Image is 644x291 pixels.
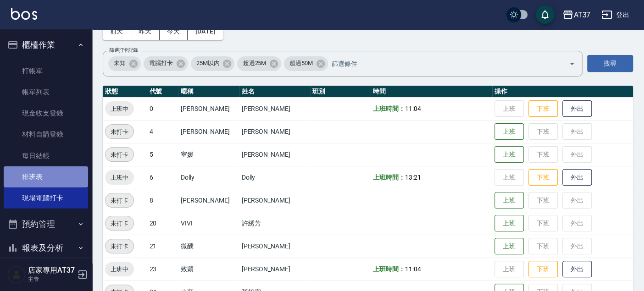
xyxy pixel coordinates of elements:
button: 上班 [494,192,524,209]
td: [PERSON_NAME] [178,120,239,143]
b: 上班時間： [373,174,405,181]
button: 外出 [562,169,592,186]
th: 狀態 [103,86,147,98]
span: 25M以內 [191,59,225,68]
a: 每日結帳 [4,145,88,166]
a: 帳單列表 [4,82,88,103]
th: 操作 [492,86,633,98]
div: AT37 [573,9,590,21]
button: save [536,5,554,24]
td: 4 [147,120,178,143]
td: 室媛 [178,143,239,166]
span: 上班中 [105,104,134,114]
button: 上班 [494,238,524,255]
button: 預約管理 [4,212,88,236]
a: 材料自購登錄 [4,124,88,145]
span: 未打卡 [105,127,133,137]
a: 現金收支登錄 [4,103,88,124]
td: Dolly [178,166,239,189]
a: 排班表 [4,166,88,187]
button: 外出 [562,261,592,278]
th: 時間 [371,86,492,98]
span: 13:21 [405,174,421,181]
td: 6 [147,166,178,189]
h5: 店家專用AT37 [28,266,75,275]
img: Logo [11,8,37,20]
th: 班別 [310,86,371,98]
button: 上班 [494,146,524,163]
button: 上班 [494,215,524,232]
td: [PERSON_NAME] [178,97,239,120]
td: 23 [147,258,178,280]
span: 上班中 [105,264,134,274]
span: 超過25M [237,59,272,68]
button: 櫃檯作業 [4,33,88,57]
button: 搜尋 [587,55,633,72]
button: 今天 [160,23,188,40]
button: 下班 [528,261,558,278]
th: 姓名 [239,86,310,98]
button: 報表及分析 [4,236,88,260]
button: Open [565,56,579,71]
td: 5 [147,143,178,166]
button: 下班 [528,169,558,186]
p: 主管 [28,275,75,283]
span: 未打卡 [105,196,133,205]
div: 電腦打卡 [144,56,188,71]
span: 上班中 [105,173,134,182]
td: 致穎 [178,258,239,280]
td: VIVI [178,212,239,235]
span: 超過50M [284,59,318,68]
td: [PERSON_NAME] [239,258,310,280]
td: [PERSON_NAME] [239,143,310,166]
td: [PERSON_NAME] [239,235,310,258]
th: 暱稱 [178,86,239,98]
div: 未知 [108,56,141,71]
div: 25M以內 [191,56,235,71]
td: [PERSON_NAME] [239,120,310,143]
span: 未打卡 [105,242,133,251]
td: [PERSON_NAME] [239,189,310,212]
b: 上班時間： [373,105,405,112]
button: 登出 [598,6,633,23]
span: 電腦打卡 [144,59,178,68]
td: Dolly [239,166,310,189]
span: 11:04 [405,105,421,112]
input: 篩選條件 [329,55,553,71]
td: [PERSON_NAME] [239,97,310,120]
td: 21 [147,235,178,258]
th: 代號 [147,86,178,98]
td: 8 [147,189,178,212]
img: Person [7,265,26,284]
button: 昨天 [131,23,160,40]
div: 超過25M [237,56,281,71]
a: 現場電腦打卡 [4,187,88,209]
button: 上班 [494,123,524,140]
span: 11:04 [405,265,421,273]
span: 未知 [108,59,131,68]
td: 20 [147,212,178,235]
button: 前天 [103,23,131,40]
td: [PERSON_NAME] [178,189,239,212]
td: 0 [147,97,178,120]
span: 未打卡 [105,219,133,228]
a: 打帳單 [4,60,88,82]
b: 上班時間： [373,265,405,273]
span: 未打卡 [105,150,133,159]
label: 篩選打卡記錄 [109,47,138,54]
td: 微醺 [178,235,239,258]
button: 下班 [528,100,558,117]
button: [DATE] [188,23,222,40]
td: 許綉芳 [239,212,310,235]
button: 外出 [562,100,592,117]
button: AT37 [559,5,594,24]
div: 超過50M [284,56,328,71]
